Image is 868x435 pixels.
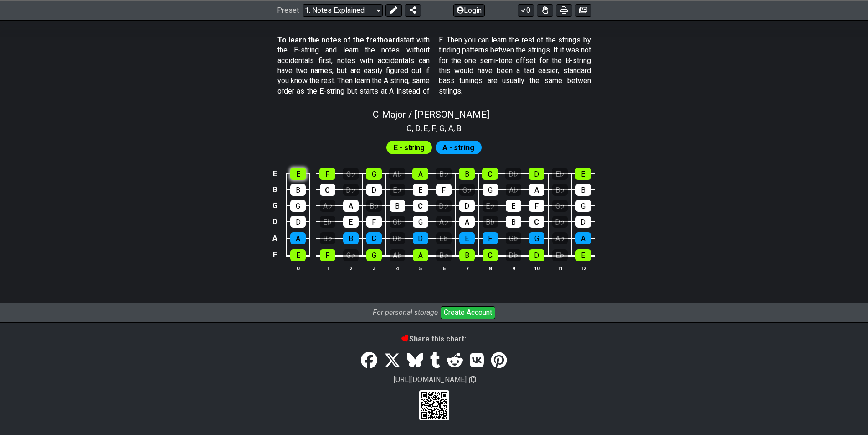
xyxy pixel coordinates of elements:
[320,200,335,212] div: A♭
[457,122,462,134] span: B
[518,4,534,16] button: 0
[436,184,452,196] div: F
[428,122,432,134] span: ,
[548,263,571,273] th: 11
[413,249,428,261] div: A
[421,122,424,134] span: ,
[575,168,591,180] div: E
[343,200,359,212] div: A
[406,122,412,134] span: C
[277,36,400,44] strong: To learn the notes of the fretboard
[373,109,489,120] span: C - Major / [PERSON_NAME]
[552,200,568,212] div: G♭
[436,249,452,261] div: B♭
[409,263,432,273] th: 5
[459,232,475,244] div: E
[339,263,362,273] th: 2
[385,263,409,273] th: 4
[441,306,495,319] button: Create Account
[413,232,428,244] div: D
[290,232,306,244] div: A
[483,184,498,196] div: G
[319,168,335,180] div: F
[320,232,335,244] div: B♭
[482,168,498,180] div: C
[529,216,544,228] div: C
[483,232,498,244] div: F
[505,168,521,180] div: D♭
[392,374,468,385] span: [URL][DOMAIN_NAME]
[385,4,402,16] button: Edit Preset
[529,249,544,261] div: D
[483,200,498,212] div: E♭
[529,168,544,180] div: D
[362,263,385,273] th: 3
[478,263,502,273] th: 8
[506,184,521,196] div: A♭
[358,348,380,373] a: Share on Facebook
[402,120,466,135] section: Scale pitch classes
[552,184,568,196] div: B♭
[303,4,383,16] select: Preset
[443,348,466,373] a: Reddit
[525,263,548,273] th: 10
[320,184,335,196] div: C
[290,168,306,180] div: E
[556,4,572,16] button: Print
[413,216,428,228] div: G
[469,376,476,384] span: Copy url to clipboard
[316,263,339,273] th: 1
[467,348,488,373] a: VK
[506,216,521,228] div: B
[269,198,280,214] td: G
[416,122,421,134] span: D
[506,200,521,212] div: E
[412,122,416,134] span: ,
[277,35,591,96] p: start with the E-string and learn the notes without accidentals first, notes with accidentals can...
[442,141,474,154] span: First enable full edit mode to edit
[413,184,428,196] div: E
[287,263,310,273] th: 0
[363,11,505,21] h3: Learn the notes on the fretboard
[394,141,425,154] span: First enable full edit mode to edit
[366,184,382,196] div: D
[419,390,449,420] div: Scan to view on your cellphone.
[455,263,478,273] th: 7
[453,4,485,16] button: Login
[432,263,455,273] th: 6
[529,184,544,196] div: A
[390,216,405,228] div: G♭
[366,168,382,180] div: G
[320,216,335,228] div: E♭
[404,348,426,373] a: Bluesky
[373,308,438,317] i: For personal storage
[343,232,359,244] div: B
[366,200,382,212] div: B♭
[269,182,280,198] td: B
[459,184,475,196] div: G♭
[432,122,436,134] span: F
[366,216,382,228] div: F
[453,122,457,134] span: ,
[389,168,405,180] div: A♭
[537,4,553,16] button: Toggle Dexterity for all fretkits
[436,216,452,228] div: A♭
[502,263,525,273] th: 9
[529,200,544,212] div: F
[390,232,405,244] div: D♭
[459,216,475,228] div: A
[483,216,498,228] div: B♭
[575,184,591,196] div: B
[277,6,299,15] span: Preset
[448,122,453,134] span: A
[439,122,445,134] span: G
[290,249,306,261] div: E
[459,249,475,261] div: B
[487,348,510,373] a: Pinterest
[269,166,280,182] td: E
[445,122,448,134] span: ,
[366,232,382,244] div: C
[575,4,591,16] button: Create image
[320,249,335,261] div: F
[575,216,591,228] div: D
